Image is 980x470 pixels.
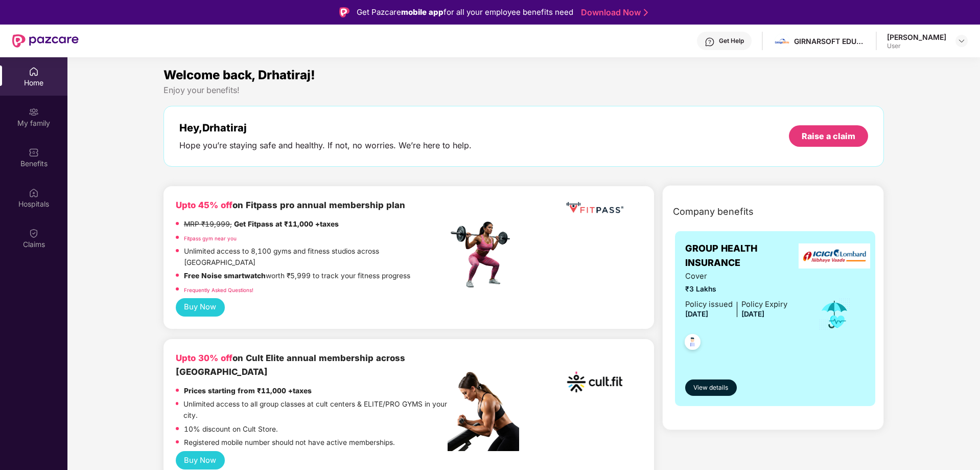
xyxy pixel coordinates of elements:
p: Registered mobile number should not have active memberships. [184,437,395,449]
p: worth ₹5,999 to track your fitness progress [184,271,410,282]
img: Stroke [644,7,648,18]
img: svg+xml;base64,PHN2ZyBpZD0iSG9zcGl0YWxzIiB4bWxucz0iaHR0cDovL3d3dy53My5vcmcvMjAwMC9zdmciIHdpZHRoPS... [29,188,39,198]
div: [PERSON_NAME] [887,32,946,42]
img: Logo [339,7,349,17]
strong: Prices starting from ₹11,000 +taxes [184,387,312,395]
div: Policy issued [685,299,733,310]
span: [DATE] [685,310,708,318]
strong: mobile app [401,7,444,17]
strong: Get Fitpass at ₹11,000 +taxes [234,220,339,228]
img: svg+xml;base64,PHN2ZyB3aWR0aD0iMjAiIGhlaWdodD0iMjAiIHZpZXdCb3g9IjAgMCAyMCAyMCIgZmlsbD0ibm9uZSIgeG... [29,107,39,117]
button: Buy Now [176,451,225,470]
img: New Pazcare Logo [12,34,79,48]
img: svg+xml;base64,PHN2ZyBpZD0iSG9tZSIgeG1sbnM9Imh0dHA6Ly93d3cudzMub3JnLzIwMDAvc3ZnIiB3aWR0aD0iMjAiIG... [29,66,39,77]
a: Fitpass gym near you [184,235,237,241]
div: Raise a claim [802,130,855,142]
img: cult.png [564,351,625,413]
b: on Fitpass pro annual membership plan [176,200,405,210]
button: View details [685,379,737,396]
p: Unlimited access to all group classes at cult centers & ELITE/PRO GYMS in your city. [183,399,447,421]
del: MRP ₹19,999, [184,220,232,228]
div: GIRNARSOFT EDUCATION SERVICES PRIVATE LIMITED [794,36,866,46]
img: svg+xml;base64,PHN2ZyBpZD0iQ2xhaW0iIHhtbG5zPSJodHRwOi8vd3d3LnczLm9yZy8yMDAwL3N2ZyIgd2lkdGg9IjIwIi... [29,228,39,238]
b: Upto 45% off [176,200,232,210]
strong: Free Noise smartwatch [184,272,266,280]
img: fpp.png [448,219,519,290]
span: ₹3 Lakhs [685,284,787,295]
img: svg+xml;base64,PHN2ZyB4bWxucz0iaHR0cDovL3d3dy53My5vcmcvMjAwMC9zdmciIHdpZHRoPSI0OC45NDMiIGhlaWdodD... [680,331,705,356]
span: Company benefits [673,205,754,219]
b: Upto 30% off [176,353,232,363]
button: Buy Now [176,298,225,317]
div: User [887,42,946,50]
span: Cover [685,271,787,282]
div: Enjoy your benefits! [164,85,884,96]
img: svg+xml;base64,PHN2ZyBpZD0iSGVscC0zMngzMiIgeG1sbnM9Imh0dHA6Ly93d3cudzMub3JnLzIwMDAvc3ZnIiB3aWR0aD... [705,37,715,47]
a: Download Now [581,7,645,18]
span: Welcome back, Drhatiraj! [164,68,315,82]
b: on Cult Elite annual membership across [GEOGRAPHIC_DATA] [176,353,405,376]
span: [DATE] [741,310,764,318]
div: Get Help [719,37,744,45]
img: svg+xml;base64,PHN2ZyBpZD0iRHJvcGRvd24tMzJ4MzIiIHhtbG5zPSJodHRwOi8vd3d3LnczLm9yZy8yMDAwL3N2ZyIgd2... [958,37,966,45]
div: Policy Expiry [741,299,787,310]
img: icon [818,298,851,331]
img: insurerLogo [799,243,870,268]
img: cd%20colored%20full%20logo%20(1).png [775,34,789,49]
a: Frequently Asked Questions! [184,287,253,293]
div: Hey, Drhatiraj [179,122,472,134]
p: Unlimited access to 8,100 gyms and fitness studios across [GEOGRAPHIC_DATA] [184,246,448,268]
span: View details [693,383,728,393]
img: pc2.png [448,372,519,451]
span: GROUP HEALTH INSURANCE [685,241,804,271]
div: Get Pazcare for all your employee benefits need [357,6,573,18]
img: svg+xml;base64,PHN2ZyBpZD0iQmVuZWZpdHMiIHhtbG5zPSJodHRwOi8vd3d3LnczLm9yZy8yMDAwL3N2ZyIgd2lkdGg9Ij... [29,147,39,158]
div: Hope you’re staying safe and healthy. If not, no worries. We’re here to help. [179,140,472,151]
img: fppp.png [564,198,625,217]
p: 10% discount on Cult Store. [184,424,278,435]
